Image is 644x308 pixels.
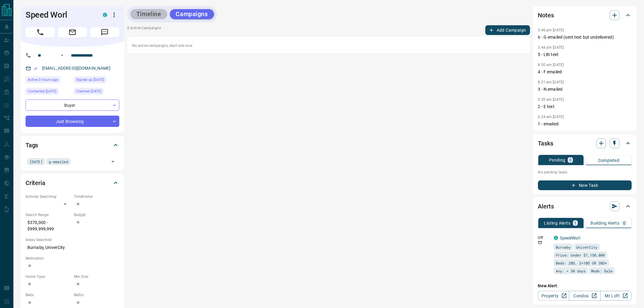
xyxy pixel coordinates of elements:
span: Active 3 hours ago [28,77,58,83]
div: Alerts [538,199,632,214]
a: Mr.Loft [600,291,632,301]
svg: Email Verified [33,66,38,71]
div: Tags [26,138,119,152]
button: Campaigns [170,9,214,19]
div: Criteria [26,176,119,190]
div: condos.ca [554,236,558,240]
button: Open [58,52,66,59]
p: Min Size: [74,274,119,279]
p: New Alert: [538,283,632,289]
a: Condos [569,291,600,301]
p: 0 [623,221,626,225]
button: Add Campaign [485,25,530,35]
p: 2 - E text [538,103,632,110]
a: SpeedWorl [560,236,580,240]
p: Timeframe: [74,194,119,199]
p: 6:24 am [DATE] [538,115,564,119]
div: Tasks [538,136,632,151]
p: 1 [574,221,577,225]
p: Home Type: [26,274,71,279]
p: Listing Alerts [544,221,571,225]
span: Call [26,27,55,37]
button: Open [109,157,117,166]
a: [EMAIL_ADDRESS][DOMAIN_NAME] [42,66,111,71]
p: Beds: [26,292,71,298]
span: g-emailed [49,159,68,165]
p: Search Range: [26,212,71,218]
h2: Alerts [538,201,554,211]
p: Actively Searching: [26,194,71,199]
p: Burnaby, UniverCity [26,243,119,253]
span: Beds: 2BD, 2+1BD OR 3BD+ [556,260,607,266]
p: Budget: [74,212,119,218]
h1: Speed Worl [26,10,94,20]
p: 5:44 pm [DATE] [538,45,564,50]
h2: Criteria [26,178,45,188]
p: Off [538,235,550,240]
svg: Email [538,240,542,245]
span: Claimed [DATE] [76,88,101,94]
div: Tue Jul 13 2021 [26,88,71,96]
button: Timeline [130,9,167,19]
p: 5 - LBI text [538,51,632,58]
div: Buyer [26,100,119,111]
span: UniverCity [576,244,598,250]
p: Building Alerts [591,221,620,225]
p: 0 [569,158,572,162]
h2: Tags [26,140,38,150]
span: Contacted [DATE] [28,88,56,94]
p: Completed [598,158,620,163]
p: Pending [549,158,565,162]
div: Wed Oct 15 2025 [26,76,71,85]
h2: Tasks [538,138,553,148]
div: Mon Feb 08 2021 [74,76,119,85]
p: Motivation: [26,256,119,261]
span: Mode: Sale [591,268,613,274]
span: [DATE] [30,159,43,165]
p: Areas Searched: [26,237,119,243]
p: 8:50 am [DATE] [538,63,564,67]
button: New Task [538,180,632,190]
span: Price: Under $1,150,000 [556,252,605,258]
p: Baths: [74,292,119,298]
p: 5:46 pm [DATE] [538,28,564,32]
p: 9:20 am [DATE] [538,97,564,102]
p: No active campaigns, start one now [132,43,525,48]
div: Just Browsing [26,116,119,127]
p: 8:21 am [DATE] [538,80,564,84]
a: Property [538,291,569,301]
span: Signed up [DATE] [76,77,104,83]
p: 1 - emailed [538,121,632,127]
span: Burnaby [556,244,571,250]
p: 4 - F emailed [538,69,632,75]
div: Wed Feb 10 2021 [74,88,119,96]
span: Message [90,27,119,37]
p: 3 - N emailed [538,86,632,93]
h2: Notes [538,10,554,20]
div: Notes [538,8,632,23]
div: condos.ca [103,13,107,17]
p: 6 - G emailed (sent text but undelivered) [538,34,632,40]
p: $370,000 - $999,999,999 [26,218,71,234]
p: No pending tasks [538,168,632,177]
p: 0 Active Campaigns [127,25,161,35]
span: Any: < 30 days [556,268,586,274]
span: Email [58,27,87,37]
